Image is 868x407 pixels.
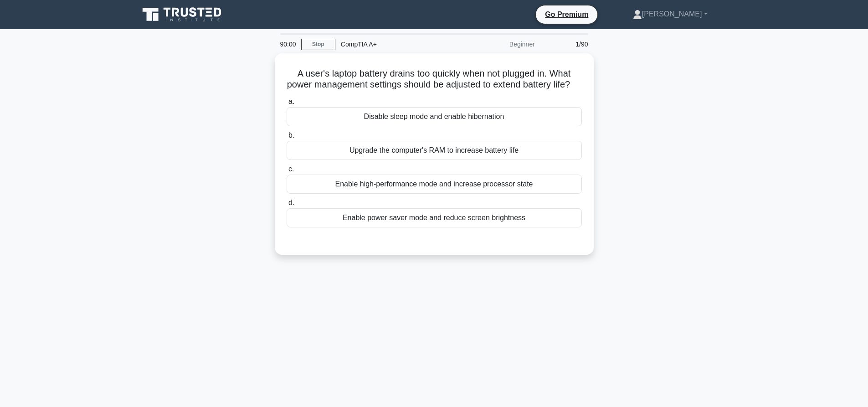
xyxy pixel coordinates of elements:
span: c. [288,165,294,173]
div: Beginner [461,35,540,53]
div: CompTIA A+ [335,35,461,53]
div: 90:00 [275,35,301,53]
span: b. [288,131,294,139]
span: a. [288,98,294,105]
div: Upgrade the computer's RAM to increase battery life [287,141,582,160]
a: Stop [301,39,335,50]
div: Enable power saver mode and reduce screen brightness [287,208,582,227]
h5: A user's laptop battery drains too quickly when not plugged in. What power management settings sh... [286,68,583,91]
div: Disable sleep mode and enable hibernation [287,107,582,126]
div: 1/90 [540,35,594,53]
a: Go Premium [539,9,594,20]
div: Enable high-performance mode and increase processor state [287,175,582,194]
span: d. [288,199,294,206]
a: [PERSON_NAME] [611,5,729,23]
